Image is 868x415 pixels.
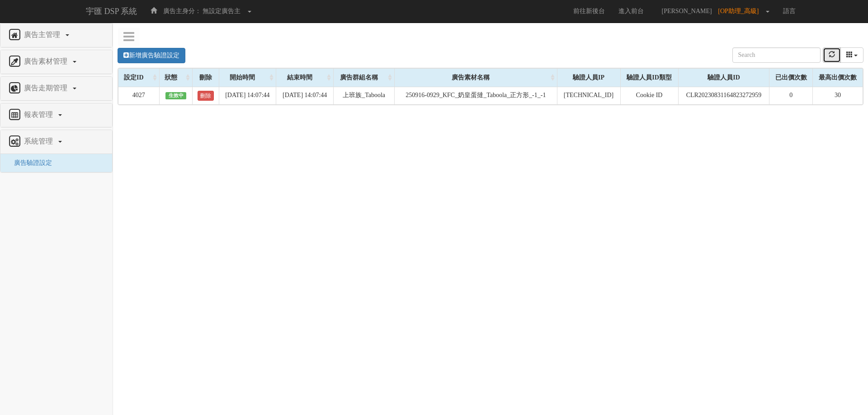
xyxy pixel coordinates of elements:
div: 狀態 [160,69,193,87]
a: 廣告走期管理 [7,81,105,96]
div: 開始時間 [219,69,276,87]
div: 結束時間 [276,69,333,87]
div: 驗證人員IP [557,69,620,87]
td: [DATE] 14:07:44 [219,87,276,104]
div: 刪除 [193,69,218,87]
a: 新增廣告驗證設定 [118,48,185,63]
td: [TECHNICAL_ID] [557,87,620,104]
td: [DATE] 14:07:44 [276,87,334,104]
a: 廣告素材管理 [7,55,105,69]
a: 報表管理 [7,108,105,122]
span: 系統管理 [22,137,57,145]
div: 驗證人員ID類型 [621,69,678,87]
a: 廣告主管理 [7,28,105,42]
span: 廣告主管理 [22,31,65,38]
span: 廣告主身分： [163,8,201,14]
td: 250916-0929_KFC_奶皇蛋撻_Taboola_正方形_-1_-1 [395,87,557,104]
a: 系統管理 [7,135,105,149]
input: Search [732,47,821,63]
button: columns [840,47,864,63]
td: CLR20230831164823272959 [678,87,769,104]
div: 設定ID [118,69,159,87]
div: 廣告群組名稱 [334,69,394,87]
td: 4027 [118,87,160,104]
div: 最高出價次數 [813,69,863,87]
a: 廣告驗證設定 [7,159,52,166]
a: 刪除 [198,91,214,101]
td: 30 [812,87,863,104]
span: 廣告走期管理 [22,84,72,92]
span: 報表管理 [22,111,57,118]
button: refresh [823,47,841,63]
span: 生效中 [165,92,186,99]
span: 廣告素材管理 [22,57,72,65]
div: 驗證人員ID [679,69,769,87]
td: 上班族_Taboola [334,87,395,104]
span: [OP助理_高級] [718,8,763,14]
div: 廣告素材名稱 [395,69,557,87]
td: 0 [769,87,813,104]
div: 已出價次數 [769,69,812,87]
div: Columns [840,47,864,63]
span: [PERSON_NAME] [657,8,717,14]
span: 無設定廣告主 [203,8,241,14]
td: Cookie ID [620,87,678,104]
